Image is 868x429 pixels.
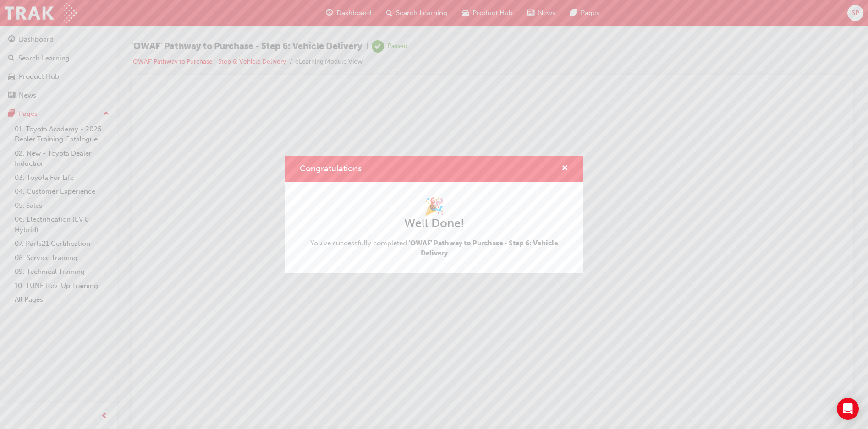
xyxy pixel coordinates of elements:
[300,163,364,174] span: Congratulations!
[300,196,568,217] h1: 🎉
[300,216,568,231] h2: Well Done!
[300,238,568,259] span: You've successfully completed
[285,156,583,273] div: Congratulations!
[561,165,568,173] span: cross-icon
[409,239,558,258] span: 'OWAF' Pathway to Purchase - Step 6: Vehicle Delivery
[561,163,568,174] button: cross-icon
[837,398,859,420] div: Open Intercom Messenger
